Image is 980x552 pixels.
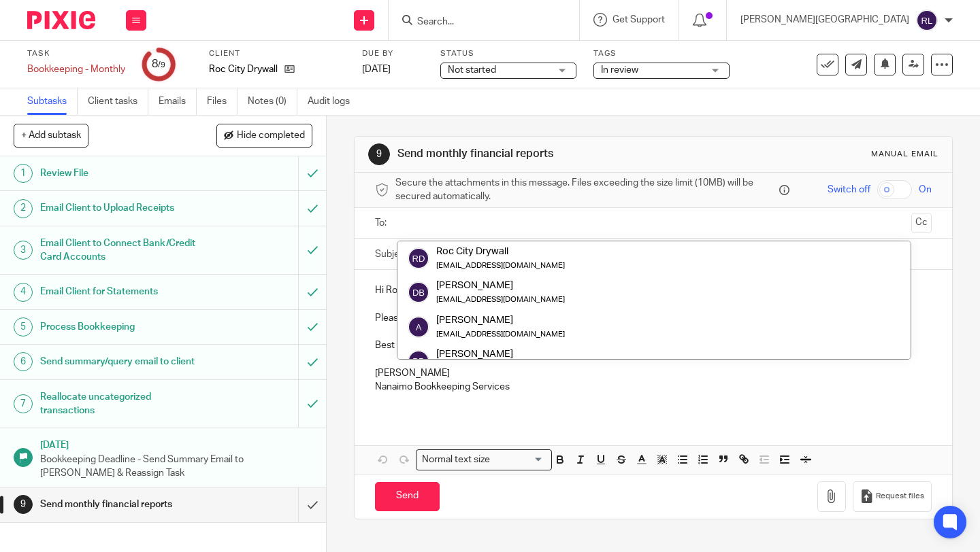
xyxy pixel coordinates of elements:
[436,279,565,292] div: [PERSON_NAME]
[436,262,565,269] small: [EMAIL_ADDRESS][DOMAIN_NAME]
[14,164,33,183] div: 1
[416,449,552,470] div: Search for option
[14,394,33,413] div: 7
[408,281,429,303] img: svg%3E
[440,48,576,59] label: Status
[375,380,932,394] p: Nanaimo Bookkeeping Services
[612,15,665,24] span: Get Support
[158,61,165,69] small: /9
[601,65,638,75] span: In review
[828,183,870,196] span: Switch off
[919,183,932,196] span: On
[408,316,429,338] img: svg%3E
[237,131,305,141] span: Hide completed
[375,366,932,380] p: [PERSON_NAME]
[408,247,429,269] img: svg%3E
[416,16,538,29] input: Search
[436,330,565,338] small: [EMAIL_ADDRESS][DOMAIN_NAME]
[40,163,203,184] h1: Review File
[40,198,203,218] h1: Email Client to Upload Receipts
[362,65,391,74] span: [DATE]
[375,311,932,325] p: Please see attached for your financials for last month, let us know if you have any questions or ...
[375,339,932,352] p: Best Regards,
[916,10,938,31] img: svg%3E
[876,491,924,502] span: Request files
[436,347,626,361] div: [PERSON_NAME]
[408,350,429,372] img: svg%3E
[152,56,165,72] div: 8
[14,124,88,147] button: + Add subtask
[375,283,932,297] p: Hi Roc City Drywall
[436,296,565,303] small: [EMAIL_ADDRESS][DOMAIN_NAME]
[375,482,440,511] input: Send
[740,13,909,27] p: [PERSON_NAME][GEOGRAPHIC_DATA]
[436,313,565,326] div: [PERSON_NAME]
[209,48,345,59] label: Client
[27,11,95,29] img: Pixie
[14,283,33,302] div: 4
[14,241,33,260] div: 3
[40,317,203,337] h1: Process Bookkeeping
[14,352,33,371] div: 6
[308,88,360,115] a: Audit logs
[362,48,423,59] label: Due by
[27,63,125,76] div: Bookkeeping - Monthly
[159,88,197,115] a: Emails
[448,65,496,75] span: Not started
[375,216,390,230] label: To:
[216,124,312,147] button: Hide completed
[397,147,683,161] h1: Send monthly financial reports
[207,88,238,115] a: Files
[419,453,493,467] span: Normal text size
[40,233,203,268] h1: Email Client to Connect Bank/Credit Card Accounts
[27,88,78,115] a: Subtasks
[911,213,932,233] button: Cc
[209,63,278,76] p: Roc City Drywall
[40,494,203,515] h1: Send monthly financial reports
[40,387,203,421] h1: Reallocate uncategorized transactions
[395,176,776,204] span: Secure the attachments in this message. Files exceeding the size limit (10MB) will be secured aut...
[871,149,938,160] div: Manual email
[14,199,33,218] div: 2
[853,481,932,512] button: Request files
[14,495,33,514] div: 9
[375,247,410,261] label: Subject:
[40,281,203,302] h1: Email Client for Statements
[14,317,33,337] div: 5
[495,453,544,467] input: Search for option
[88,88,148,115] a: Client tasks
[248,88,297,115] a: Notes (0)
[436,245,565,258] div: Roc City Drywall
[40,453,312,481] p: Bookkeeping Deadline - Send Summary Email to [PERSON_NAME] & Reassign Task
[27,48,125,59] label: Task
[368,143,390,165] div: 9
[40,435,312,452] h1: [DATE]
[40,351,203,372] h1: Send summary/query email to client
[593,48,730,59] label: Tags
